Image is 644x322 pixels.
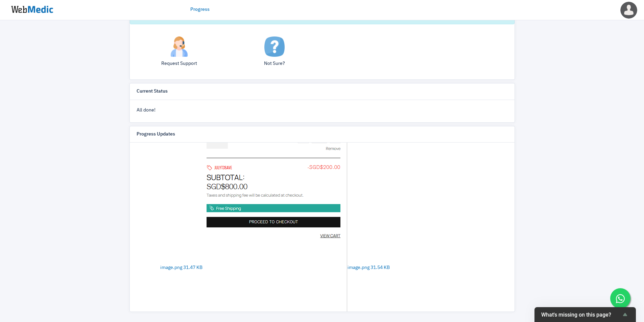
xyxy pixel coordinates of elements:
[137,131,175,138] h6: Progress Updates
[169,36,189,57] img: support.png
[264,36,285,57] img: not-sure.png
[137,89,168,95] h6: Current Status
[232,60,317,67] p: Not Sure?
[160,265,182,270] span: image.png
[137,60,222,67] p: Request Support
[183,265,202,270] span: 31.47 KB
[202,265,390,270] a: image.png 31.54 KB
[348,265,369,270] span: image.png
[541,312,621,318] span: What's missing on this page?
[541,311,629,319] button: Show survey - What's missing on this page?
[190,6,210,13] a: Progress
[371,265,390,270] span: 31.54 KB
[137,107,508,114] p: All done!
